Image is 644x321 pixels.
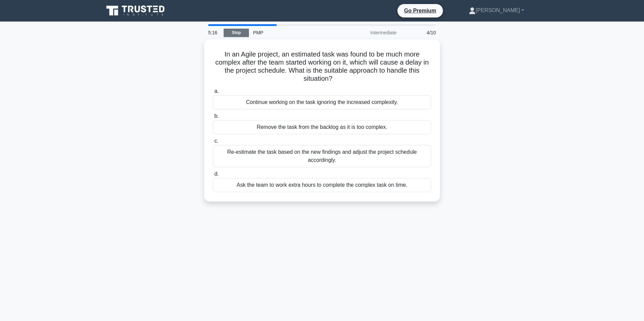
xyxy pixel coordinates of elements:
[213,95,431,109] div: Continue working on the task ignoring the increased complexity.
[400,26,440,39] div: 4/10
[214,138,218,144] span: c.
[212,50,432,83] h5: In an Agile project, an estimated task was found to be much more complex after the team started w...
[213,178,431,192] div: Ask the team to work extra hours to complete the complex task on time.
[453,4,540,17] a: [PERSON_NAME]
[249,26,342,39] div: PMP
[214,113,219,119] span: b.
[224,29,249,37] a: Stop
[213,145,431,167] div: Re-estimate the task based on the new findings and adjust the project schedule accordingly.
[400,6,440,15] a: Go Premium
[342,26,400,39] div: Intermediate
[213,120,431,134] div: Remove the task from the backlog as it is too complex.
[214,88,219,94] span: a.
[204,26,224,39] div: 5:16
[214,171,219,177] span: d.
